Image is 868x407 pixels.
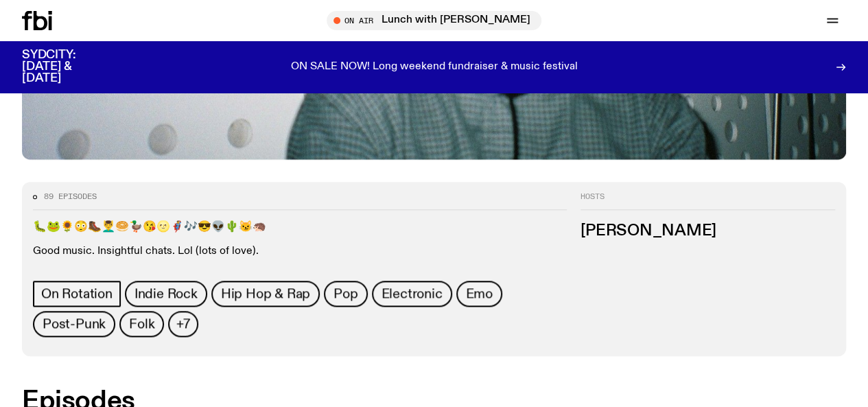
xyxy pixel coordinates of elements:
a: Emo [456,281,502,307]
a: Pop [324,281,367,307]
span: Emo [466,286,493,301]
a: Folk [119,311,164,337]
span: Indie Rock [134,286,198,301]
button: +7 [168,311,198,337]
button: On AirLunch with [PERSON_NAME] [327,11,541,30]
span: +7 [176,316,190,332]
a: Electronic [372,281,452,307]
span: Hip Hop & Rap [221,286,310,301]
h3: SYDCITY: [DATE] & [DATE] [22,49,110,84]
a: Post-Punk [33,311,115,337]
span: Electronic [382,286,443,301]
a: Hip Hop & Rap [211,281,320,307]
span: 89 episodes [44,193,97,200]
h3: [PERSON_NAME] [580,223,835,238]
span: On Rotation [41,286,113,301]
span: Folk [129,316,154,332]
p: ON SALE NOW! Long weekend fundraiser & music festival [291,61,578,73]
span: Pop [333,286,357,301]
p: Good music. Insightful chats. Lol (lots of love). [33,244,567,257]
a: On Rotation [33,281,121,307]
p: 🐛🐸🌻😳🥾💆‍♂️🥯🦆😘🌝🦸🎶😎👽🌵😼🦔 [33,220,567,233]
a: Indie Rock [125,281,207,307]
h2: Hosts [580,193,835,209]
span: Post-Punk [43,316,106,332]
